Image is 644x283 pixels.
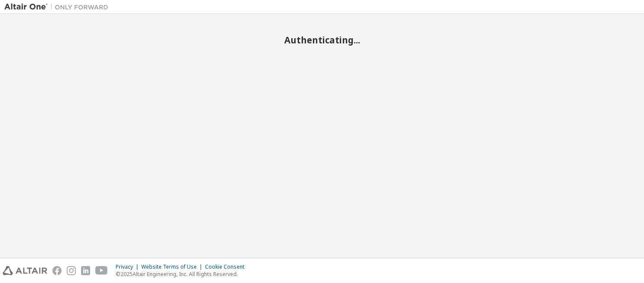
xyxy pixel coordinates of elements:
img: linkedin.svg [81,266,90,275]
img: Altair One [4,3,113,11]
div: Website Terms of Use [141,263,205,270]
img: facebook.svg [52,266,62,275]
img: instagram.svg [67,266,76,275]
div: Privacy [116,263,141,270]
img: altair_logo.svg [3,266,47,275]
h2: Authenticating... [4,34,640,46]
img: youtube.svg [95,266,108,275]
p: © 2025 Altair Engineering, Inc. All Rights Reserved. [116,270,250,278]
div: Cookie Consent [205,263,250,270]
